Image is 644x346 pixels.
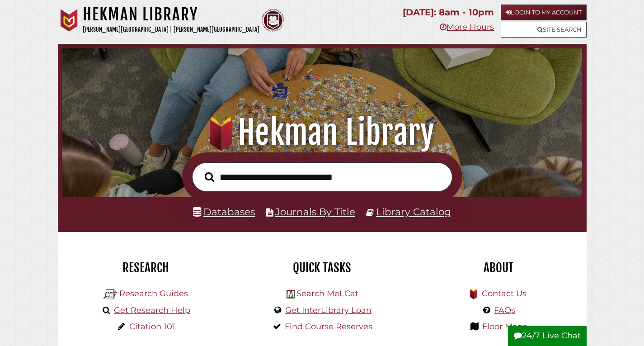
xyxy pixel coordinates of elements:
i: Search [205,172,214,182]
h2: Quick Tasks [241,260,404,275]
img: Hekman Library Logo [287,290,295,299]
a: Login to My Account [501,5,587,20]
a: Contact Us [482,289,526,299]
a: Research Guides [119,289,188,299]
a: Search MeLCat [296,289,358,299]
p: [DATE]: 8am - 10pm [403,5,494,20]
img: Hekman Library Logo [103,288,117,301]
button: Search [200,170,219,185]
a: Site Search [501,22,587,38]
img: Calvin Theological Seminary [262,9,284,32]
h1: Hekman Library [72,113,572,152]
a: Databases [193,206,255,218]
h2: Research [65,260,227,275]
a: Library Catalog [376,206,451,218]
p: [PERSON_NAME][GEOGRAPHIC_DATA] | [PERSON_NAME][GEOGRAPHIC_DATA] [83,24,259,35]
h1: Hekman Library [83,5,259,24]
a: Citation 101 [129,322,175,332]
a: FAQs [494,305,515,315]
img: Calvin University [58,9,80,32]
a: Journals By Title [275,206,355,218]
a: More Hours [440,22,494,32]
a: Floor Maps [482,322,527,332]
a: Get InterLibrary Loan [285,305,371,315]
a: Find Course Reserves [285,322,372,332]
a: Get Research Help [114,305,190,315]
h2: About [417,260,580,275]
